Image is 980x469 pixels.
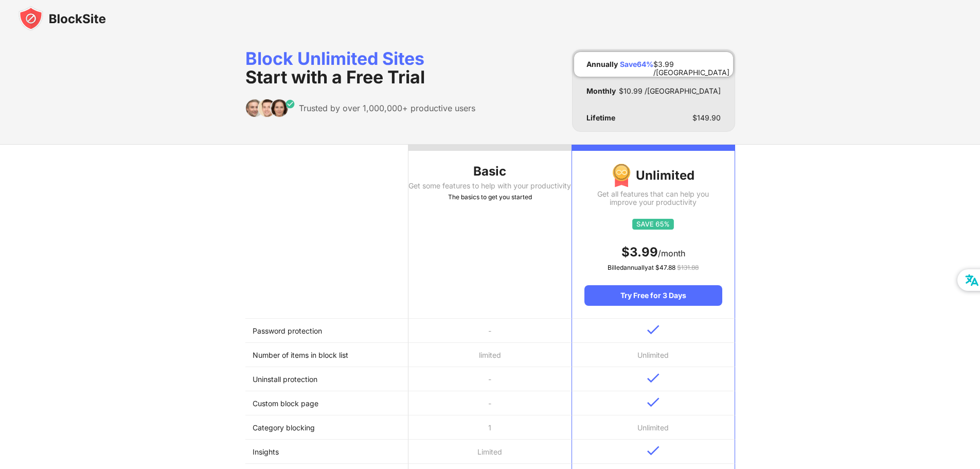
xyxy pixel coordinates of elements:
div: Unlimited [584,163,722,188]
td: limited [408,343,572,367]
div: Lifetime [586,114,615,122]
div: Trusted by over 1,000,000+ productive users [299,103,475,113]
td: Category blocking [245,415,408,440]
img: v-blue.svg [647,325,660,335]
div: Billed annually at $ 47.88 [584,263,722,273]
div: Save 64 % [620,60,653,68]
div: $ 149.90 [692,114,721,122]
img: v-blue.svg [647,397,660,407]
td: Custom block page [245,391,408,415]
td: - [408,319,572,343]
td: Limited [408,440,572,464]
td: Password protection [245,319,408,343]
td: Unlimited [572,343,735,367]
img: save65.svg [632,219,674,230]
span: Start with a Free Trial [245,66,425,88]
div: Annually [586,60,618,68]
td: Unlimited [572,415,735,440]
span: $ 131.88 [677,264,699,271]
div: Basic [408,163,572,180]
img: blocksite-icon-black.svg [19,6,106,31]
td: - [408,391,572,415]
td: - [408,367,572,391]
div: Get all features that can help you improve your productivity [584,190,722,206]
img: img-premium-medal [612,163,631,188]
td: Uninstall protection [245,367,408,391]
div: Get some features to help with your productivity [408,182,572,190]
img: trusted-by.svg [245,99,295,117]
span: $ 3.99 [621,245,658,259]
img: v-blue.svg [647,373,660,383]
td: 1 [408,415,572,440]
div: $ 3.99 /[GEOGRAPHIC_DATA] [653,60,729,68]
div: Try Free for 3 Days [584,285,722,306]
div: Block Unlimited Sites [245,49,475,86]
img: v-blue.svg [647,446,660,456]
div: $ 10.99 /[GEOGRAPHIC_DATA] [619,87,721,95]
div: Monthly [586,87,616,95]
div: The basics to get you started [408,192,572,202]
div: /month [584,244,722,260]
td: Insights [245,440,408,464]
td: Number of items in block list [245,343,408,367]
